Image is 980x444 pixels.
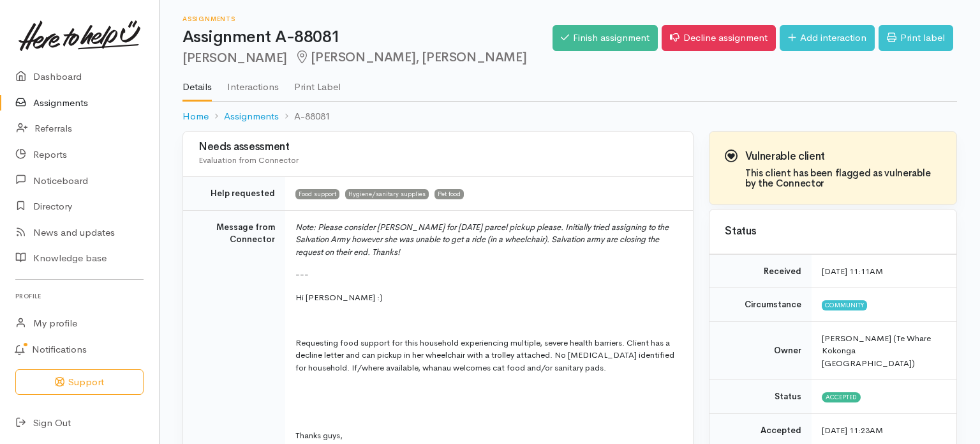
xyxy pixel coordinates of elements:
td: Received [709,254,812,288]
span: [PERSON_NAME] (Te Whare Kokonga [GEOGRAPHIC_DATA]) [822,333,931,369]
a: Home [182,109,209,124]
a: Decline assignment [662,25,776,51]
nav: breadcrumb [182,102,957,132]
span: Accepted [822,392,861,402]
a: Details [182,65,212,102]
td: Circumstance [709,288,812,322]
i: Note: Please consider [PERSON_NAME] for [DATE] parcel pickup please. Initially tried assigning to... [295,222,669,257]
a: Interactions [227,65,279,100]
a: Print Label [294,65,341,100]
span: Evaluation from Connector [198,155,299,165]
p: Thanks guys, [295,429,678,442]
li: A-88081 [279,109,330,124]
span: Food support [295,189,339,199]
span: [PERSON_NAME], [PERSON_NAME] [295,49,526,65]
button: Support [15,369,144,395]
td: Owner [709,321,812,380]
p: Requesting food support for this household experiencing multiple, severe health barriers. Client ... [295,337,678,374]
a: Finish assignment [553,25,658,51]
td: Help requested [183,177,285,211]
time: [DATE] 11:11AM [822,266,883,277]
span: Hygiene/sanitary supplies [345,189,429,199]
p: Hi [PERSON_NAME] :) [295,291,678,304]
p: --- [295,268,678,281]
span: Pet food [434,189,464,199]
h3: Status [725,226,941,238]
h6: Assignments [182,15,553,22]
td: Status [709,380,812,414]
h3: Needs assessment [198,141,678,153]
span: Community [822,300,867,310]
h6: Profile [15,287,144,305]
a: Assignments [224,109,279,124]
a: Print label [879,25,953,51]
time: [DATE] 11:23AM [822,425,883,436]
h3: Vulnerable client [745,151,941,163]
h2: [PERSON_NAME] [182,50,553,65]
a: Add interaction [780,25,875,51]
h1: Assignment A-88081 [182,28,553,47]
h4: This client has been flagged as vulnerable by the Connector [745,168,941,189]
